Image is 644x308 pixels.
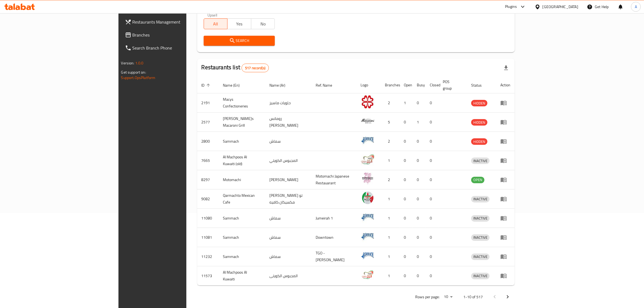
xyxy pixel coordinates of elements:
div: Plugins [505,4,517,10]
span: 1.0.0 [135,60,144,67]
td: رومانس [PERSON_NAME] [265,113,311,132]
span: Ref. Name [316,82,339,89]
div: Export file [500,61,513,74]
img: Sammach [361,249,374,262]
span: Status [471,82,489,89]
span: A [635,4,637,10]
td: 0 [400,266,413,286]
td: 0 [400,228,413,247]
label: Upsell [207,13,217,17]
td: [PERSON_NAME] تو مكسيكان كافيه [265,189,311,209]
span: Search Branch Phone [133,45,222,51]
td: 5 [381,113,400,132]
span: INACTIVE [471,158,490,164]
td: 1 [381,189,400,209]
img: Sammach [361,133,374,147]
a: Support.OpsPlatform [121,74,156,81]
img: Sammach [361,210,374,224]
td: [PERSON_NAME]s Macaroni Grill [219,113,265,132]
td: 0 [400,189,413,209]
span: Search [208,37,271,44]
td: Macys Confectioneries [219,93,265,113]
td: Al Machpoos Al Kuwaiti [219,266,265,286]
th: Branches [381,77,400,93]
a: Branches [121,28,226,41]
td: سماش [265,132,311,151]
td: سماش [265,209,311,228]
td: 0 [400,151,413,170]
td: 1 [413,113,426,132]
span: INACTIVE [471,234,490,241]
td: TGO - [PERSON_NAME] [311,247,356,266]
td: 0 [413,209,426,228]
span: HIDDEN [471,139,487,145]
img: Sammach [361,230,374,243]
div: INACTIVE [471,273,490,279]
td: 0 [426,93,439,113]
td: 1 [381,247,400,266]
div: Menu [500,157,510,164]
span: INACTIVE [471,254,490,260]
td: 0 [413,93,426,113]
td: [PERSON_NAME] [265,170,311,189]
span: Get support on: [121,69,146,76]
span: Restaurants Management [133,19,222,25]
td: 0 [426,209,439,228]
td: 1 [400,93,413,113]
span: Yes [230,20,249,28]
td: المجبوس الكويتى [265,266,311,286]
td: المجبوس الكويتي [265,151,311,170]
td: 0 [400,170,413,189]
img: Macys Confectioneries [361,95,374,109]
button: No [251,18,275,29]
img: Qarmachto Mexican Cafe [361,191,374,205]
td: Al Machpoos Al Kuwaiti (old) [219,151,265,170]
p: 1-10 of 517 [463,294,483,300]
button: Yes [227,18,251,29]
td: 0 [426,113,439,132]
td: 0 [413,228,426,247]
div: Menu [500,100,510,106]
div: Rows per page: [442,293,455,301]
div: INACTIVE [471,196,490,202]
span: No [253,20,273,28]
th: Busy [413,77,426,93]
span: Name (En) [223,82,247,89]
div: Total records count [242,64,269,72]
td: Sammach [219,209,265,228]
td: 0 [413,266,426,286]
span: HIDDEN [471,119,487,126]
div: Menu [500,234,510,241]
button: Next page [501,290,514,303]
button: All [204,18,228,29]
th: Closed [426,77,439,93]
td: 0 [400,132,413,151]
td: حلويات ماسيز [265,93,311,113]
img: Al Machpoos Al Kuwaiti [361,268,374,281]
td: 0 [426,247,439,266]
td: 1 [381,228,400,247]
td: Qarmachto Mexican Cafe [219,189,265,209]
td: 0 [426,266,439,286]
td: Sammach [219,228,265,247]
a: Search Branch Phone [121,41,226,54]
div: Menu [500,253,510,260]
p: Rows per page: [415,294,440,300]
td: 0 [400,113,413,132]
div: Menu [500,196,510,202]
span: HIDDEN [471,100,487,106]
img: Romano`s Macaroni Grill [361,114,374,128]
button: Search [204,36,275,46]
h2: Restaurants list [202,63,269,72]
td: 1 [381,209,400,228]
td: 0 [413,132,426,151]
span: Name (Ar) [269,82,292,89]
td: 0 [426,228,439,247]
span: Branches [133,32,222,38]
td: 2 [381,132,400,151]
